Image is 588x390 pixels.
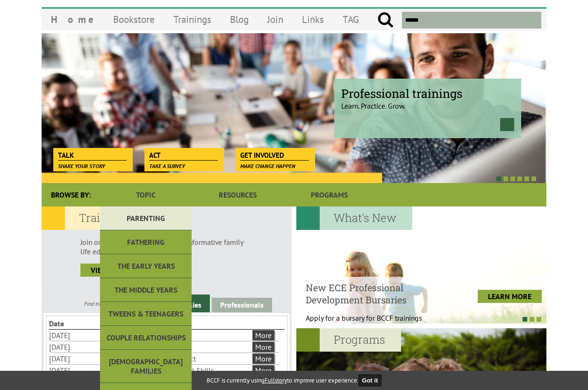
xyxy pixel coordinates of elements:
a: Programs [284,183,375,206]
h2: Training Calendar [42,206,189,230]
span: Get Involved [240,150,309,161]
span: Professional trainings [341,86,514,101]
a: Professionals [212,298,272,312]
a: More [252,330,274,340]
a: Join [258,8,293,30]
span: Act [149,150,218,161]
a: Act Take a survey [144,148,222,161]
li: [DATE] [49,330,113,341]
input: Submit [377,12,394,29]
button: Got it [359,375,382,386]
a: Resources [192,183,283,206]
a: More [252,353,274,364]
p: Join one of our many exciting and informative family life education programs. [80,237,253,256]
a: More [252,365,274,375]
a: [DEMOGRAPHIC_DATA] Families [100,350,192,383]
a: The Early Years [100,254,192,278]
a: More [252,342,274,352]
a: Fathering [100,230,192,254]
a: LEARN MORE [478,290,542,303]
a: The Middle Years [100,278,192,302]
span: Take a survey [149,162,185,169]
a: Links [293,8,333,30]
a: Fullstory [265,376,287,384]
h4: New ECE Professional Development Bursaries [306,281,445,306]
p: Learn. Practice. Grow. [341,93,514,110]
a: Home [42,8,104,30]
a: view all [80,264,132,277]
h2: Programs [296,328,401,352]
li: Date [49,318,115,329]
a: Trainings [164,8,221,30]
li: [DATE] [49,365,113,376]
h2: What's New [296,206,412,230]
li: [DATE] [49,353,113,364]
a: Topic [100,183,192,206]
li: [DATE] [49,341,113,353]
div: Find trainings for: [42,300,166,307]
a: TAG [333,8,368,30]
div: Browse By: [42,183,100,206]
a: Tweens & Teenagers [100,302,192,326]
a: Parenting [100,206,192,230]
span: Talk [58,150,127,161]
span: Share your story [58,162,105,169]
a: Talk Share your story [53,148,131,161]
a: Blog [221,8,258,30]
span: Make change happen [240,162,295,169]
a: Get Involved Make change happen [236,148,314,161]
p: Apply for a bursary for BCCF trainings West... [306,313,445,332]
a: Couple Relationships [100,326,192,350]
a: Bookstore [104,8,164,30]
